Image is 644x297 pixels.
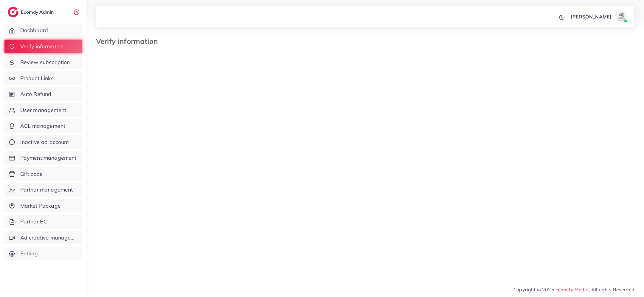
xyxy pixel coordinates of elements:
[4,55,82,69] a: Review subscription
[20,138,69,146] span: Inactive ad account
[615,11,627,23] img: avatar
[20,122,65,130] span: ACL management
[4,247,82,260] a: Setting
[4,103,82,117] a: User management
[20,186,73,194] span: Partner management
[20,43,64,50] span: Verify information
[96,37,162,46] h3: Verify information
[20,106,66,114] span: User management
[20,218,47,226] span: Partner BC
[567,11,630,23] a: [PERSON_NAME]avatar
[589,286,634,293] span: , All rights Reserved
[20,250,38,257] span: Setting
[4,87,82,101] a: Auto Refund
[571,13,612,20] p: [PERSON_NAME]
[4,40,82,53] a: Verify information
[20,90,52,98] span: Auto Refund
[8,7,55,17] a: logoEcomdy Admin
[4,71,82,85] a: Product Links
[4,24,82,37] a: Dashboard
[20,170,43,178] span: Gift code
[4,215,82,228] a: Partner BC
[8,7,18,17] img: logo
[20,234,78,242] span: Ad creative management
[4,199,82,213] a: Market Package
[20,74,54,82] span: Product Links
[513,286,634,293] span: Copyright © 2025
[4,119,82,133] a: ACL management
[4,183,82,197] a: Partner management
[555,287,589,293] a: Ecomdy Media
[20,154,77,162] span: Payment management
[4,231,82,245] a: Ad creative management
[20,58,70,66] span: Review subscription
[4,167,82,181] a: Gift code
[21,9,55,15] h2: Ecomdy Admin
[4,135,82,149] a: Inactive ad account
[20,202,61,210] span: Market Package
[4,151,82,165] a: Payment management
[20,27,48,34] span: Dashboard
